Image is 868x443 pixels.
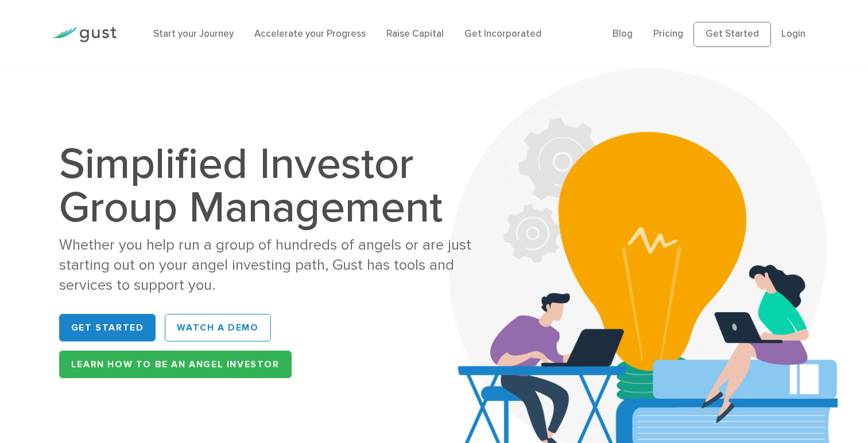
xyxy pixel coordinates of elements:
a: Get Incorporated [464,28,541,40]
h1: Simplified Investor Group Management [59,142,490,230]
a: Start your Journey [153,28,234,40]
a: Raise Capital [386,28,444,40]
a: Accelerate your Progress [254,28,366,40]
a: Get Started [693,22,771,47]
a: Login [781,28,805,40]
a: WATCH A DEMO [165,314,270,341]
div: Whether you help run a group of hundreds of angels or are just starting out on your angel investi... [59,235,490,295]
a: Learn How to be an Angel Investor [59,351,292,378]
a: Pricing [653,28,683,40]
a: Blog [613,28,633,40]
a: Get Started [59,314,156,341]
img: Gust Logo [52,27,117,42]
